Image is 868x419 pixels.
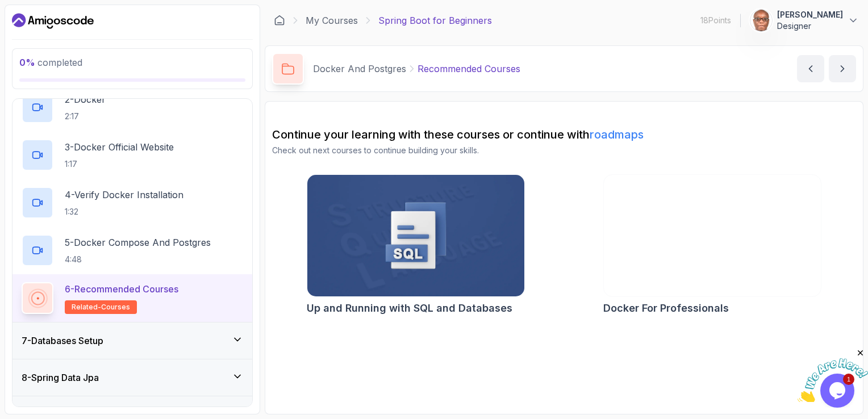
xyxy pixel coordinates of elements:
span: 0 % [19,57,35,68]
p: 2 - Docker [65,93,106,106]
img: Docker For Professionals card [604,175,821,296]
a: Dashboard [12,12,94,30]
button: 7-Databases Setup [12,322,252,359]
p: 2:17 [65,111,106,122]
iframe: chat widget [798,348,868,402]
p: [PERSON_NAME] [777,9,843,20]
button: user profile image[PERSON_NAME]Designer [750,9,859,32]
button: 2-Docker2:17 [22,91,243,123]
p: 6 - Recommended Courses [65,282,178,296]
img: user profile image [750,10,772,31]
p: 18 Points [700,15,731,26]
p: Docker And Postgres [313,62,406,76]
p: Check out next courses to continue building your skills. [272,145,856,156]
p: 1:32 [65,206,183,217]
a: roadmaps [590,128,644,141]
p: 1:17 [65,158,174,170]
a: Up and Running with SQL and Databases cardUp and Running with SQL and Databases [307,174,525,316]
p: Recommended Courses [418,62,520,76]
h3: 8 - Spring Data Jpa [22,371,99,384]
a: My Courses [306,14,358,27]
button: 6-Recommended Coursesrelated-courses [22,282,243,314]
button: 8-Spring Data Jpa [12,359,252,396]
h3: 7 - Databases Setup [22,334,103,347]
h2: Continue your learning with these courses or continue with [272,127,856,143]
a: Docker For Professionals cardDocker For Professionals [603,174,821,316]
h2: Docker For Professionals [603,300,729,316]
button: 5-Docker Compose And Postgres4:48 [22,234,243,266]
p: 3 - Docker Official Website [65,140,174,154]
a: Dashboard [274,15,285,26]
button: next content [829,55,856,82]
h2: Up and Running with SQL and Databases [307,300,512,316]
p: Designer [777,20,843,32]
p: 4 - Verify Docker Installation [65,188,183,202]
span: related-courses [72,303,130,312]
button: 3-Docker Official Website1:17 [22,139,243,171]
p: 5 - Docker Compose And Postgres [65,236,211,249]
span: completed [19,57,82,68]
img: Up and Running with SQL and Databases card [307,175,524,296]
p: Spring Boot for Beginners [378,14,492,27]
button: previous content [797,55,824,82]
button: 4-Verify Docker Installation1:32 [22,187,243,219]
p: 4:48 [65,254,211,265]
